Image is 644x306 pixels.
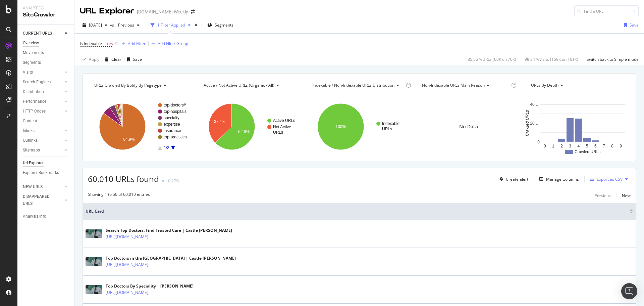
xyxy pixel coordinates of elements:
text: top-hospitals [164,109,186,114]
span: Yes [106,39,113,48]
div: URL Explorer [80,5,134,17]
input: Find a URL [574,5,639,17]
div: times [193,22,199,29]
a: DISAPPEARED URLS [23,193,63,207]
button: Export as CSV [587,174,623,184]
text: Active URLs [273,118,295,123]
div: Overview [23,40,39,47]
button: Add Filter Group [149,40,188,48]
button: Create alert [497,174,528,184]
div: Previous [595,193,611,199]
h4: Non-Indexable URLs Main Reason [421,80,510,91]
a: Content [23,118,69,125]
button: 1 Filter Applied [148,20,193,31]
span: Active / Not Active URLs (organic - all) [204,82,274,88]
button: Clear [102,54,121,65]
span: URLs Crawled By Botify By pagetype [94,82,162,88]
div: SiteCrawler [23,11,69,19]
span: Previous [115,22,134,28]
a: Visits [23,69,63,76]
h4: Indexable / Non-Indexable URLs Distribution [311,80,405,91]
span: URL Card [86,208,628,214]
h4: URLs Crawled By Botify By pagetype [93,80,188,91]
svg: A chart. [525,97,631,156]
div: +0.27% [166,178,179,184]
div: Clear [111,56,121,62]
svg: A chart. [88,97,193,156]
text: 0 [538,140,540,144]
div: Add Filter [128,41,146,46]
a: CURRENT URLS [23,30,63,37]
a: Sitemaps [23,147,63,154]
text: specialty [164,116,179,120]
text: 0 [544,144,546,148]
div: Next [622,193,631,199]
div: Top Doctors in the [GEOGRAPHIC_DATA] | Castle [PERSON_NAME] [106,255,236,261]
div: Open Intercom Messenger [621,283,637,299]
text: top-doctors/* [164,103,186,107]
a: Movements [23,49,69,56]
a: Overview [23,40,69,47]
div: Search Engines [23,79,51,86]
text: 37.4% [214,119,225,124]
a: [URL][DOMAIN_NAME] [106,261,148,268]
div: Inlinks [23,127,35,134]
text: Crawled URLs [575,149,600,154]
text: Indexable [382,121,399,126]
text: 84.9% [123,137,135,142]
div: arrow-right-arrow-left [191,9,195,14]
div: 98.84 % Visits ( 159K on 161K ) [525,56,578,62]
div: CURRENT URLS [23,30,52,37]
div: Outlinks [23,137,38,144]
div: Manage Columns [546,176,579,182]
div: Save [133,56,142,62]
span: vs [110,22,115,28]
text: top-practices [164,135,187,139]
text: 1/3 [164,145,169,150]
div: Explorer Bookmarks [23,169,59,176]
div: Distribution [23,88,44,95]
div: DISAPPEARED URLS [23,193,57,207]
a: Performance [23,98,63,105]
div: Showing 1 to 50 of 60,010 entries [88,191,150,200]
div: NEW URLS [23,183,43,190]
div: Top Doctors By Speciality | [PERSON_NAME] [106,283,194,289]
button: Save [621,20,639,31]
button: Segments [205,20,236,31]
a: Analysis Info [23,213,69,220]
text: 100% [336,124,346,129]
text: expertise [164,122,180,127]
svg: A chart. [306,97,411,156]
div: Sitemaps [23,147,40,154]
text: Not Active [273,125,291,129]
text: 6 [594,144,597,148]
img: main image [86,285,102,294]
text: 1 [552,144,554,148]
span: Non-Indexable URLs Main Reason [422,82,485,88]
div: HTTP Codes [23,108,46,115]
span: No Data [459,123,478,130]
a: NEW URLS [23,183,63,190]
div: Analytics [23,5,69,11]
a: Url Explorer [23,160,69,167]
div: Create alert [506,176,528,182]
div: A chart. [197,97,302,156]
img: Equal [162,180,164,182]
text: 7 [603,144,605,148]
h4: URLs by Depth [530,80,625,91]
text: 62.6% [238,129,250,134]
text: 4 [578,144,580,148]
div: Apply [89,56,99,62]
div: Url Explorer [23,160,44,167]
button: Previous [115,20,142,31]
text: 40,… [530,102,540,107]
span: = [103,41,105,46]
span: 60,010 URLs found [88,173,159,184]
button: [DATE] [80,20,110,31]
text: 9 [620,144,622,148]
span: Segments [215,22,233,28]
span: Is Indexable [80,41,102,46]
